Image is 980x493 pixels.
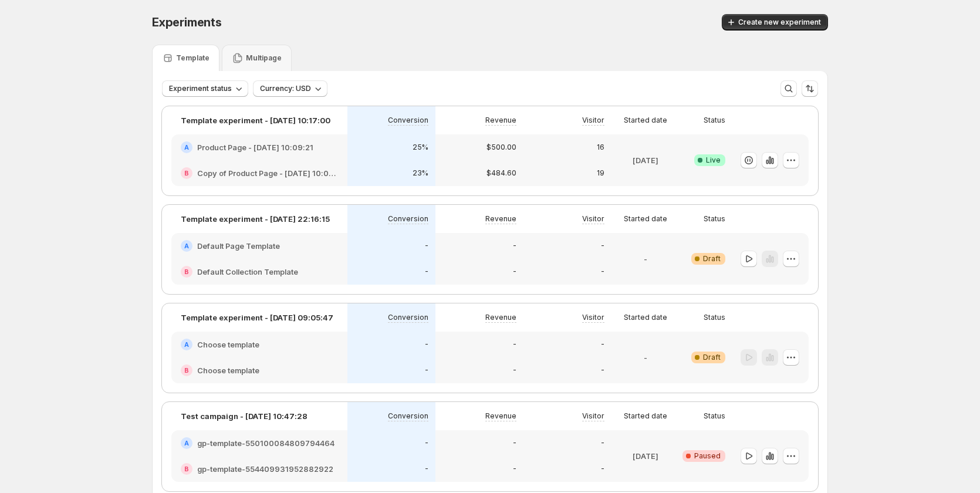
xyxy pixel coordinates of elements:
button: Currency: USD [253,80,327,97]
h2: Default Page Template [197,240,280,252]
h2: Copy of Product Page - [DATE] 10:09:21 [197,167,338,179]
p: - [425,267,428,276]
p: Status [704,411,725,421]
h2: Product Page - [DATE] 10:09:21 [197,141,313,153]
p: [DATE] [633,450,658,462]
span: Live [706,156,721,165]
p: Template [176,53,209,63]
h2: A [184,440,189,447]
span: Draft [703,353,721,362]
h2: A [184,144,189,151]
p: - [425,340,428,349]
span: Create new experiment [738,18,821,27]
h2: B [184,170,189,177]
p: Status [704,116,725,125]
p: - [513,267,516,276]
button: Create new experiment [722,14,828,31]
p: Conversion [388,411,428,421]
p: - [513,340,516,349]
p: Visitor [582,214,604,224]
p: Revenue [485,313,516,322]
p: - [425,438,428,448]
p: - [601,267,604,276]
p: $484.60 [486,168,516,178]
span: Currency: USD [260,84,311,93]
h2: gp-template-554409931952882922 [197,463,333,475]
p: - [601,340,604,349]
h2: Default Collection Template [197,266,298,278]
p: - [601,464,604,474]
p: Started date [624,116,667,125]
span: Experiment status [169,84,232,93]
p: [DATE] [633,154,658,166]
p: Started date [624,313,667,322]
h2: B [184,465,189,472]
h2: A [184,242,189,249]
span: Experiments [152,15,222,29]
p: - [601,438,604,448]
p: $500.00 [486,143,516,152]
p: Conversion [388,116,428,125]
p: Revenue [485,116,516,125]
p: - [513,438,516,448]
p: Conversion [388,313,428,322]
p: - [513,241,516,251]
h2: A [184,341,189,348]
p: Started date [624,411,667,421]
p: Test campaign - [DATE] 10:47:28 [181,410,307,422]
button: Experiment status [162,80,248,97]
p: 19 [597,168,604,178]
span: Draft [703,254,721,264]
p: 25% [413,143,428,152]
h2: gp-template-550100084809794464 [197,437,334,449]
h2: Choose template [197,339,259,350]
h2: Choose template [197,364,259,376]
p: Template experiment - [DATE] 09:05:47 [181,312,333,323]
p: Visitor [582,411,604,421]
p: Template experiment - [DATE] 10:17:00 [181,114,330,126]
p: - [513,366,516,375]
p: Status [704,313,725,322]
p: 16 [597,143,604,152]
p: Conversion [388,214,428,224]
p: Visitor [582,313,604,322]
p: Revenue [485,214,516,224]
p: - [425,241,428,251]
h2: B [184,367,189,374]
span: Paused [694,451,721,461]
p: 23% [413,168,428,178]
p: - [513,464,516,474]
button: Sort the results [802,80,818,97]
p: - [644,352,647,363]
p: Template experiment - [DATE] 22:16:15 [181,213,330,225]
p: Visitor [582,116,604,125]
h2: B [184,268,189,275]
p: - [425,464,428,474]
p: Started date [624,214,667,224]
p: Multipage [246,53,282,63]
p: - [425,366,428,375]
p: - [601,241,604,251]
p: Revenue [485,411,516,421]
p: Status [704,214,725,224]
p: - [601,366,604,375]
p: - [644,253,647,265]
